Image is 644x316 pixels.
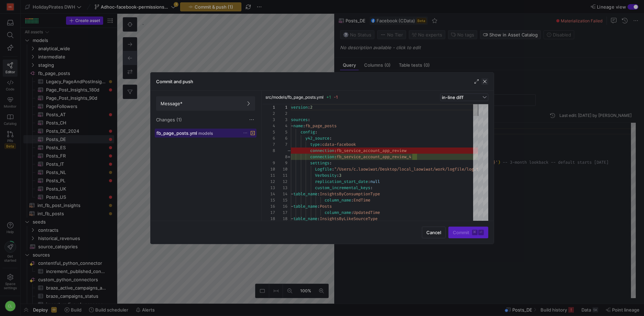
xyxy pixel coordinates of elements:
[370,179,380,184] span: null
[275,117,287,123] div: 3
[293,123,303,129] span: name
[325,197,351,203] span: column_name
[442,95,463,100] span: in-line diff
[293,204,317,209] span: table_name
[275,129,287,135] div: 5
[263,203,275,209] div: 16
[305,135,329,141] span: y42_source
[263,135,275,141] div: 6
[310,160,329,166] span: settings
[320,142,322,147] span: :
[317,216,320,221] span: :
[301,129,315,135] span: config
[275,160,287,166] div: 9
[275,123,287,129] div: 4
[275,135,287,141] div: 6
[305,123,337,129] span: fb_page_posts
[263,160,275,166] div: 9
[320,216,378,221] span: InsightsByLikeSourceType
[326,95,331,100] span: +1
[351,197,353,203] span: :
[315,185,370,190] span: custom_incremental_keys
[310,142,320,147] span: type
[263,197,275,203] div: 15
[455,166,486,172] span: file/log.txt"
[265,95,324,100] span: src/models/fb_page_posts.yml
[156,117,182,122] span: Changes (1)
[275,216,287,222] div: 18
[339,173,341,178] span: 3
[337,173,339,178] span: :
[315,129,317,135] span: :
[308,117,310,122] span: :
[198,131,213,136] span: models
[275,185,287,191] div: 13
[334,154,337,160] span: :
[426,230,441,235] span: Cancel
[310,154,334,160] span: connection
[329,135,332,141] span: :
[353,210,380,215] span: UpdatedTime
[263,166,275,172] div: 10
[263,117,275,123] div: 3
[263,191,275,197] div: 14
[334,166,455,172] span: "/Users/c.laowiwat/Desktop/local_laowiwat/work/log
[263,104,275,110] div: 1
[263,123,275,129] div: 4
[370,185,373,190] span: :
[263,141,275,148] div: 7
[263,172,275,178] div: 11
[156,79,193,84] h3: Commit and push
[337,154,411,160] span: fb_service_account_app_review_4
[291,123,293,129] span: -
[275,178,287,185] div: 12
[293,191,317,197] span: table_name
[275,110,287,117] div: 2
[320,191,380,197] span: InsightsByConsumptionType
[275,154,287,160] div: 8
[317,191,320,197] span: :
[315,179,368,184] span: replication_start_date
[332,166,334,172] span: :
[275,197,287,203] div: 15
[325,210,351,215] span: column_name
[263,209,275,216] div: 17
[308,105,310,110] span: :
[275,191,287,197] div: 14
[293,216,317,221] span: table_name
[275,172,287,178] div: 11
[315,173,337,178] span: Verbosity
[263,129,275,135] div: 5
[263,216,275,222] div: 18
[275,203,287,209] div: 16
[320,204,332,209] span: Posts
[303,123,305,129] span: :
[322,142,356,147] span: cdata-facebook
[291,117,308,122] span: sources
[317,204,320,209] span: :
[263,178,275,185] div: 12
[368,179,370,184] span: :
[155,129,256,138] button: fb_page_posts.ymlmodels
[291,105,308,110] span: version
[156,96,255,111] button: Message*
[275,104,287,110] div: 1
[275,209,287,216] div: 17
[291,216,293,221] span: -
[263,185,275,191] div: 13
[275,141,287,148] div: 7
[156,130,197,136] span: fb_page_posts.yml
[351,210,353,215] span: :
[315,166,332,172] span: Logfile
[263,110,275,117] div: 2
[161,101,183,106] span: Message*
[291,191,293,197] span: -
[334,95,338,100] span: -1
[263,148,275,154] div: 8
[291,204,293,209] span: -
[310,105,313,110] span: 2
[353,197,370,203] span: EndTime
[422,227,446,238] button: Cancel
[275,166,287,172] div: 10
[329,160,332,166] span: :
